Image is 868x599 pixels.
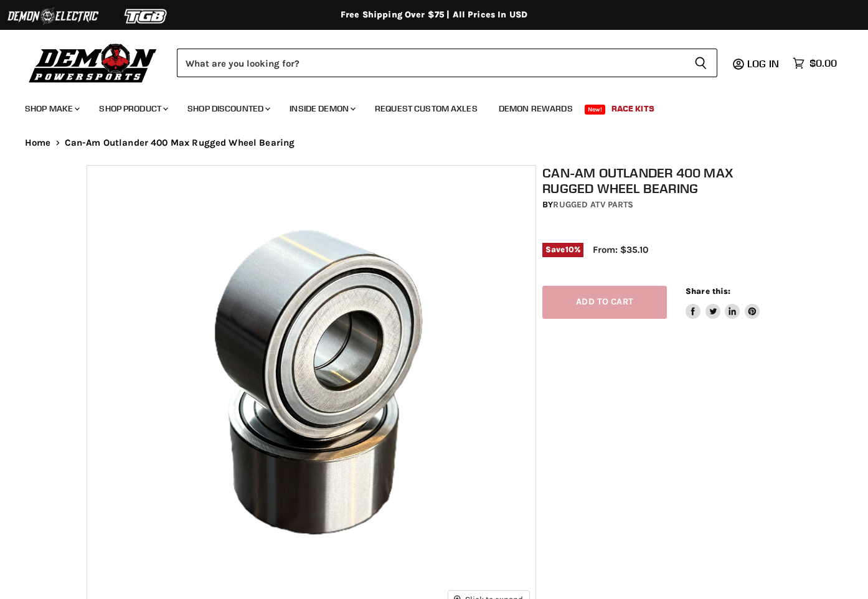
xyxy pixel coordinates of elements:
[25,138,51,148] a: Home
[542,165,788,196] h1: Can-Am Outlander 400 Max Rugged Wheel Bearing
[25,40,161,85] img: Demon Powersports
[100,4,193,28] img: TGB Logo 2
[178,96,278,121] a: Shop Discounted
[565,245,574,254] span: 10
[177,49,717,77] form: Product
[90,96,176,121] a: Shop Product
[747,57,779,70] span: Log in
[742,58,786,69] a: Log in
[553,199,633,210] a: Rugged ATV Parts
[686,286,730,296] span: Share this:
[684,49,717,77] button: Search
[16,96,87,121] a: Shop Make
[593,244,648,255] span: From: $35.10
[65,138,295,148] span: Can-Am Outlander 400 Max Rugged Wheel Bearing
[489,96,582,121] a: Demon Rewards
[809,57,837,69] span: $0.00
[585,105,606,115] span: New!
[602,96,664,121] a: Race Kits
[366,96,487,121] a: Request Custom Axles
[686,286,760,319] aside: Share this:
[280,96,363,121] a: Inside Demon
[542,243,583,257] span: Save %
[177,49,684,77] input: Search
[16,91,834,121] ul: Main menu
[786,54,843,72] a: $0.00
[6,4,100,28] img: Demon Electric Logo 2
[542,198,788,212] div: by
